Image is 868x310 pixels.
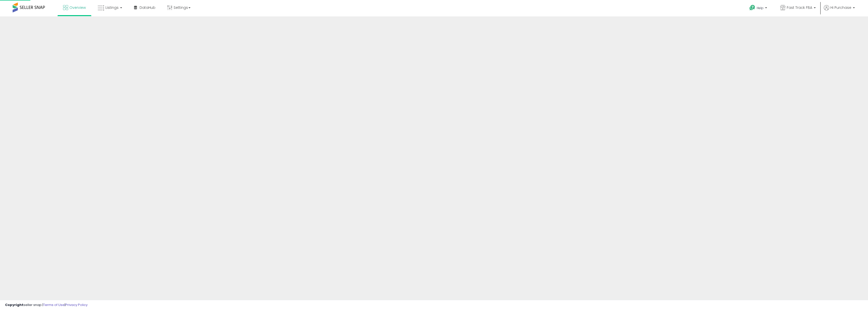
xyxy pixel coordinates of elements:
[757,6,764,10] span: Help
[824,5,855,16] a: Hi Purchase
[749,5,755,11] i: Get Help
[105,5,119,10] span: Listings
[787,5,812,10] span: Fast Track FBA
[745,1,772,16] a: Help
[830,5,851,10] span: Hi Purchase
[69,5,86,10] span: Overview
[140,5,155,10] span: DataHub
